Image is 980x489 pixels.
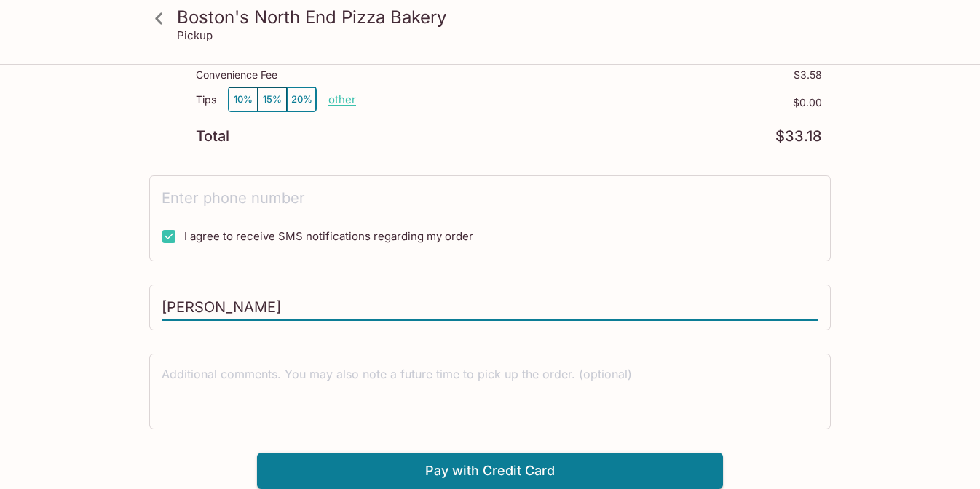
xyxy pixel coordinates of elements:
button: Pay with Credit Card [257,453,723,489]
p: Total [196,130,229,143]
button: 15% [258,87,287,111]
input: Enter phone number [162,185,818,212]
p: $3.58 [794,69,822,81]
p: Pickup [177,28,213,42]
button: 10% [229,87,258,111]
input: Enter first and last name [162,294,818,322]
p: Convenience Fee [196,69,277,81]
button: other [328,92,356,106]
p: $0.00 [356,97,822,108]
h3: Boston's North End Pizza Bakery [177,6,828,28]
span: I agree to receive SMS notifications regarding my order [184,229,473,243]
p: $33.18 [775,130,822,143]
p: Tips [196,94,216,106]
button: 20% [287,87,316,111]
